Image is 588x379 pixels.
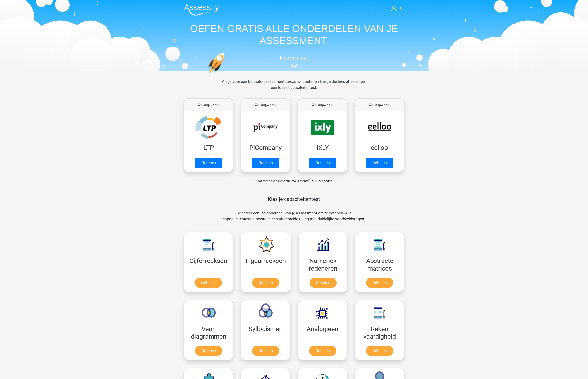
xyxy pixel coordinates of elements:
a: Oefenen [366,158,393,168]
a: Oefenen [195,278,222,288]
a: Oefenen [195,346,222,356]
div: of [180,174,408,184]
a: Bekijk per bedrijf [310,179,332,183]
a: Oefenen [252,346,279,356]
a: Oefenen [366,278,393,288]
span: Laat meer assessmentbureaus zien [256,179,306,183]
h5: kies een test [180,55,408,61]
img: Assessly [184,4,219,16]
img: oefenen [207,52,244,97]
a: Oefenen [195,158,222,168]
a: Oefenen [252,278,279,288]
div: Selecteer een los onderdeel van je assessment om te oefenen. Alle capaciteitentesten bevatten een... [218,210,370,228]
a: Oefenen [309,158,336,168]
span: X [400,6,402,11]
a: Oefenen [252,158,279,168]
h5: Kies je capaciteitentest [188,196,400,202]
a: kies een test [180,55,408,68]
a: X [389,5,408,11]
a: Oefenen [366,346,393,356]
a: Oefenen [310,278,337,288]
div: Als je voor een bepaald assessmentbureau wilt oefenen kies je die hier, of selecteer een losse ca... [218,79,370,96]
img: assessment [290,64,298,68]
h1: OEFEN GRATIS ALLE ONDERDELEN VAN JE ASSESSMENT. [180,23,408,47]
a: Oefenen [309,346,336,356]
